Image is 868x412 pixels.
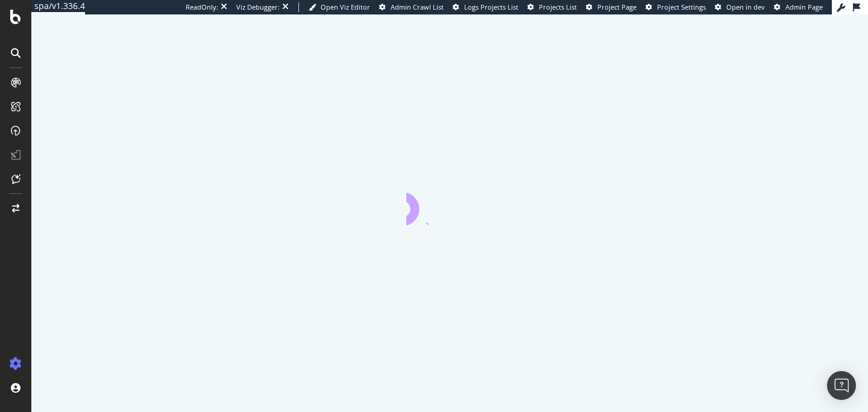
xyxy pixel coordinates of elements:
div: animation [406,182,493,225]
a: Admin Crawl List [379,2,444,12]
span: Admin Crawl List [391,2,444,11]
a: Projects List [527,2,577,12]
div: Open Intercom Messenger [827,371,856,400]
a: Open Viz Editor [309,2,370,12]
div: Viz Debugger: [236,2,280,12]
span: Project Page [597,2,637,11]
a: Project Settings [646,2,706,12]
a: Admin Page [774,2,823,12]
span: Open in dev [726,2,765,11]
span: Open Viz Editor [321,2,370,11]
div: ReadOnly: [186,2,218,12]
span: Logs Projects List [464,2,518,11]
a: Open in dev [715,2,765,12]
a: Logs Projects List [453,2,518,12]
span: Projects List [539,2,577,11]
a: Project Page [586,2,637,12]
span: Project Settings [657,2,706,11]
span: Admin Page [785,2,823,11]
